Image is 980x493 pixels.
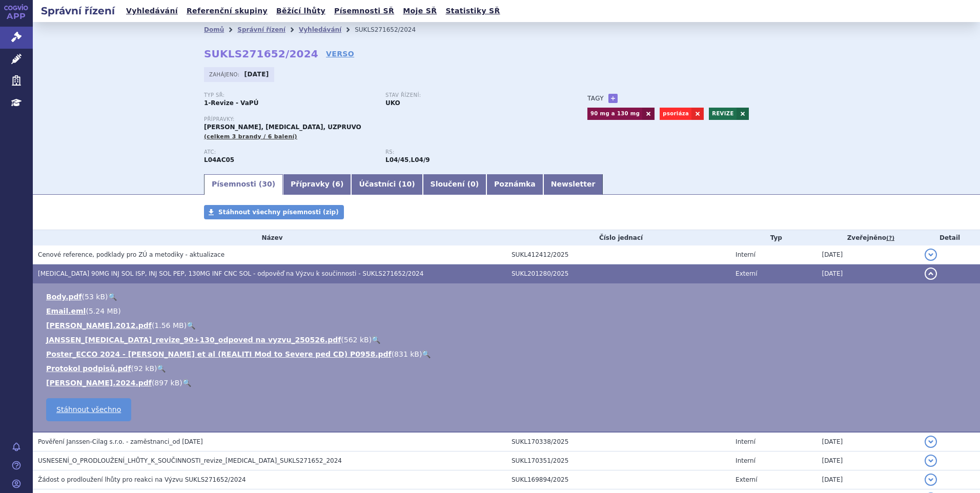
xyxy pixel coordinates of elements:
[218,209,339,216] span: Stáhnout všechny písemnosti (zip)
[89,307,118,315] span: 5.24 MB
[925,249,937,261] button: detail
[46,307,86,315] a: Email.eml
[46,350,392,358] a: Poster_ECCO 2024 - [PERSON_NAME] et al (REALITI Mod to Severe ped CD) P0958.pdf
[736,476,757,483] span: Externí
[46,292,970,302] li: ( )
[273,4,329,18] a: Běžící lhůty
[46,379,152,387] a: [PERSON_NAME].2024.pdf
[38,457,342,464] span: USNESENÍ_O_PRODLOUŽENÍ_LHŮTY_K_SOUČINNOSTI_revize_ustekinumab_SUKLS271652_2024
[123,4,181,18] a: Vyhledávání
[506,451,730,470] td: SUKL170351/2025
[46,306,970,316] li: ( )
[817,451,920,470] td: [DATE]
[299,26,341,33] a: Vyhledávání
[543,174,603,195] a: Newsletter
[244,71,269,78] strong: [DATE]
[182,379,191,387] a: 🔍
[204,124,361,131] span: [PERSON_NAME], [MEDICAL_DATA], UZPRUVO
[204,48,318,60] strong: SUKLS271652/2024
[506,264,730,283] td: SUKL201280/2025
[38,438,203,445] span: Pověření Janssen-Cilag s.r.o. - zaměstnanci_od 03.03.2025
[38,251,224,258] span: Cenové reference, podklady pro ZÚ a metodiky - aktualizace
[817,230,920,245] th: Zveřejněno
[283,174,351,195] a: Přípravky (6)
[154,321,183,330] span: 1.56 MB
[46,293,82,301] a: Body.pdf
[237,26,285,33] a: Správní řízení
[183,4,271,18] a: Referenční skupiny
[709,108,736,120] a: REVIZE
[134,364,154,373] span: 92 kB
[506,230,730,245] th: Číslo jednací
[608,94,618,103] a: +
[38,270,423,277] span: STELARA 90MG INJ SOL ISP, INJ SOL PEP, 130MG INF CNC SOL - odpověď na Výzvu k součinnosti - SUKLS...
[925,455,937,467] button: detail
[817,264,920,283] td: [DATE]
[204,116,567,122] p: Přípravky:
[422,350,431,358] a: 🔍
[385,149,567,165] div: ,
[46,320,970,331] li: ( )
[372,336,380,344] a: 🔍
[204,205,344,219] a: Stáhnout všechny písemnosti (zip)
[587,108,642,120] a: 90 mg a 130 mg
[108,293,117,301] a: 🔍
[38,476,246,483] span: Žádost o prodloužení lhůty pro reakci na Výzvu SUKLS271652/2024
[506,470,730,489] td: SUKL169894/2025
[587,92,604,105] h3: Tagy
[385,156,409,163] strong: ustekinumab pro léčbu Crohnovy choroby
[204,174,283,195] a: Písemnosti (30)
[335,180,340,188] span: 6
[920,230,980,245] th: Detail
[209,70,241,78] span: Zahájeno:
[385,92,557,98] p: Stav řízení:
[471,180,476,188] span: 0
[154,379,179,387] span: 897 kB
[33,4,123,18] h2: Správní řízení
[46,363,970,374] li: ( )
[411,156,430,163] strong: ustekinumab
[204,156,234,163] strong: USTEKINUMAB
[46,321,152,330] a: [PERSON_NAME].2012.pdf
[204,99,258,107] strong: 1-Revize - VaPÚ
[817,432,920,451] td: [DATE]
[157,364,166,373] a: 🔍
[326,49,354,59] a: VERSO
[817,245,920,264] td: [DATE]
[736,457,756,464] span: Interní
[187,321,195,330] a: 🔍
[262,180,272,188] span: 30
[400,4,440,18] a: Moje SŘ
[33,230,506,245] th: Název
[204,133,297,140] span: (celkem 3 brandy / 6 balení)
[925,436,937,448] button: detail
[385,99,400,107] strong: UKO
[46,364,131,373] a: Protokol podpisů.pdf
[730,230,817,245] th: Typ
[660,108,691,120] a: psoriáza
[344,336,369,344] span: 562 kB
[46,335,970,345] li: ( )
[85,293,105,301] span: 53 kB
[46,336,341,344] a: JANSSEN_[MEDICAL_DATA]_revize_90+130_odpoved na vyzvu_250526.pdf
[736,438,756,445] span: Interní
[402,180,412,188] span: 10
[925,474,937,486] button: detail
[486,174,543,195] a: Poznámka
[817,470,920,489] td: [DATE]
[46,398,131,421] a: Stáhnout všechno
[736,251,756,258] span: Interní
[331,4,397,18] a: Písemnosti SŘ
[925,268,937,280] button: detail
[385,149,557,155] p: RS:
[355,22,429,37] li: SUKLS271652/2024
[736,270,757,277] span: Externí
[423,174,486,195] a: Sloučení (0)
[351,174,422,195] a: Účastníci (10)
[442,4,503,18] a: Statistiky SŘ
[394,350,419,358] span: 831 kB
[204,26,224,33] a: Domů
[886,235,894,242] abbr: (?)
[204,92,375,98] p: Typ SŘ:
[46,378,970,388] li: ( )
